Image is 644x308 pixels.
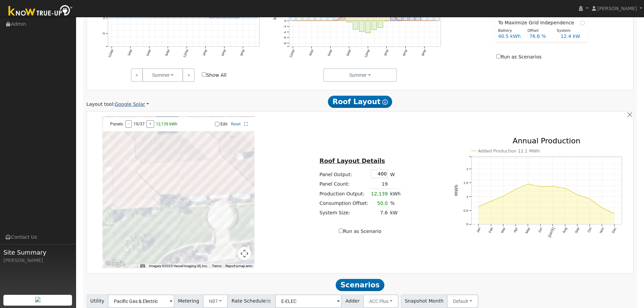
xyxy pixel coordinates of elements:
text: 6AM [327,49,333,56]
text: 12PM [364,49,371,58]
text: 9AM [345,49,352,56]
a: Report a map error [225,264,253,268]
span: Layout tool: [87,101,115,107]
rect: onclick="" [353,21,358,29]
label: Run as Scenario [339,228,381,235]
span: Roof Layout [328,96,392,108]
rect: onclick="" [121,13,126,18]
text: 9AM [164,49,170,56]
u: Roof Layout Details [319,158,385,164]
span: 12,139 kWh [156,122,177,126]
rect: onclick="" [128,13,133,18]
rect: onclick="" [215,5,220,18]
span: Imagery ©2025 Vexcel Imaging US, Inc. [149,264,208,268]
rect: onclick="" [315,17,320,21]
td: 12,139 [369,189,389,199]
rect: onclick="" [372,21,377,29]
span: Utility [87,294,109,308]
div: Battery [495,28,524,34]
text: Annual Production [512,137,580,145]
a: Google Solar [115,101,149,108]
rect: onclick="" [222,5,227,18]
rect: onclick="" [247,7,252,18]
text: kWh [272,10,277,20]
rect: onclick="" [153,12,158,18]
rect: onclick="" [109,11,114,18]
input: Run as Scenarios [496,54,501,58]
span: Site Summary [3,248,72,257]
rect: onclick="" [228,5,233,18]
a: > [183,68,194,82]
input: Select a Utility [108,294,174,308]
rect: onclick="" [240,6,245,18]
text: Feb [488,227,494,234]
div: 76.6 % [526,33,557,40]
rect: onclick="" [234,6,239,18]
div: Offset [524,28,553,34]
td: 50.0 [369,199,389,208]
text: -2 [283,24,286,28]
img: retrieve [35,297,41,302]
a: Full Screen [244,122,248,126]
label: Show All [202,72,226,79]
text: Oct [587,227,593,233]
div: 12.4 kW [557,33,588,40]
td: % [389,199,402,208]
text: 2 [466,167,468,171]
td: Panel Output: [318,168,370,179]
td: kWh [389,189,402,199]
rect: onclick="" [359,21,364,31]
rect: onclick="" [115,13,120,18]
button: Keyboard shortcuts [140,264,145,268]
input: Show All [202,72,206,77]
circle: onclick="" [514,188,517,191]
circle: onclick="" [399,20,400,21]
i: Show Help [382,99,388,105]
circle: onclick="" [330,20,331,21]
span: 19/37 [134,122,145,126]
text: Apr [513,227,519,233]
td: Consumption Offset: [318,199,370,208]
rect: onclick="" [203,7,208,18]
span: Adder [341,294,363,308]
td: System Size: [318,208,370,218]
input: Run as Scenario [339,229,343,233]
button: NBT [203,294,228,308]
circle: onclick="" [418,20,419,21]
text: 9PM [421,49,427,56]
text: Nov [599,227,604,234]
circle: onclick="" [551,185,554,188]
span: [PERSON_NAME] [597,6,637,11]
td: 19 [369,179,389,189]
circle: onclick="" [411,20,412,21]
rect: onclick="" [303,16,308,21]
rect: onclick="" [309,16,314,21]
rect: onclick="" [397,9,402,21]
circle: onclick="" [527,183,529,185]
circle: onclick="" [305,20,306,21]
button: Summer [323,68,397,82]
td: Production Output: [318,189,370,199]
text: 0.5 [463,209,468,212]
button: Summer [142,68,183,82]
text: 0 [466,222,468,226]
text: -6 [283,35,286,39]
text: 1 [466,195,468,198]
circle: onclick="" [317,20,319,21]
text: Jan [476,227,481,233]
label: Run as Scenarios [496,53,541,61]
rect: onclick="" [140,14,145,18]
rect: onclick="" [253,9,258,18]
span: Rate Schedule [228,294,276,308]
text: 12PM [182,49,189,58]
rect: onclick="" [172,8,177,18]
text: 1.5 [463,181,468,185]
text: -8 [283,41,286,45]
text: 3PM [383,49,389,56]
img: Know True-Up [5,4,76,19]
rect: onclick="" [209,6,214,18]
text: -4 [283,30,286,33]
label: Edit [220,122,228,126]
rect: onclick="" [390,15,396,21]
